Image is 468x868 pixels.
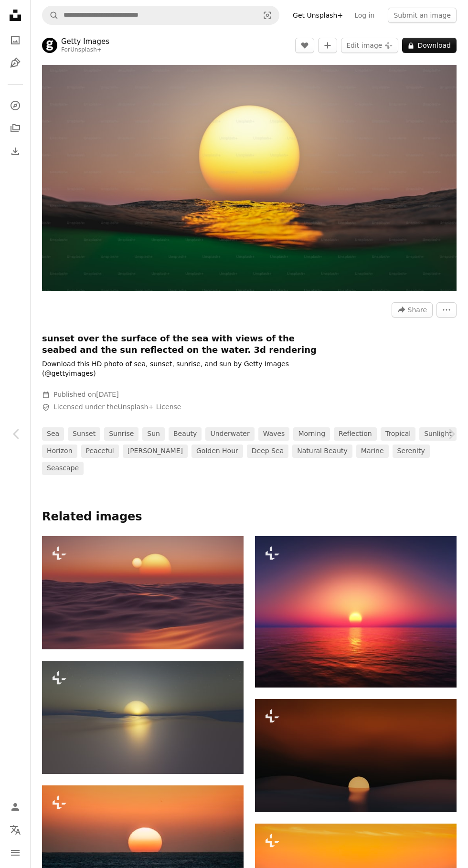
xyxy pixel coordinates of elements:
a: Download History [6,142,25,161]
span: Share [408,303,427,317]
button: Share this image [392,302,433,318]
button: Language [6,820,25,839]
h1: sunset over the surface of the sea with views of the seabed and the sun reflected on the water. 3... [42,333,329,356]
a: Unsplash+ License [118,403,181,411]
button: Visual search [256,6,279,24]
a: Collections [6,119,25,138]
img: the sun is setting over the horizon of the ocean [42,536,244,649]
img: sunset over the surface of the sea with views of the seabed and the sun reflected on the water. 3... [42,65,457,291]
img: the sun is setting over the horizon of a body of water [42,661,244,774]
a: sunlight [419,427,457,441]
p: Download this HD photo of sea, sunset, sunrise, and sun by Getty Images (@gettyimages) [42,360,329,379]
button: Edit image [341,38,398,53]
a: an egg is sitting in the middle of a body of water [255,751,457,760]
button: Submit an image [388,8,457,23]
a: waves [258,427,290,441]
a: 3D render of the ocean against a sunset sky [255,607,457,616]
a: sun [142,427,165,441]
a: reflection [334,427,377,441]
a: Log in [349,8,380,23]
a: the sun is setting over the horizon of the ocean [42,588,244,597]
a: sunset [68,427,100,441]
a: Getty Images [61,37,109,46]
button: Search Unsplash [43,6,59,24]
a: seascape [42,462,84,475]
a: deep sea [247,445,288,458]
a: marine [356,445,389,458]
button: Download [402,38,457,53]
a: the sun is setting over the horizon of a body of water [42,713,244,721]
img: an egg is sitting in the middle of a body of water [255,699,457,812]
a: [PERSON_NAME] [123,445,188,458]
time: April 14, 2023 at 9:31:45 PM GMT+5:30 [96,391,118,398]
button: More Actions [436,302,457,318]
a: sea [42,427,64,441]
a: horizon [42,445,77,458]
button: Zoom in on this image [42,65,457,291]
a: peaceful [81,445,119,458]
a: Illustrations [6,53,25,73]
a: serenity [393,445,430,458]
a: beauty [169,427,202,441]
form: Find visuals sitewide [42,6,279,25]
div: For [61,46,109,54]
img: Go to Getty Images's profile [42,38,57,53]
a: Photos [6,31,25,50]
a: underwater [205,427,254,441]
button: Add to Collection [318,38,337,53]
a: Next [435,388,468,480]
a: tropical [381,427,415,441]
a: golden hour [191,445,243,458]
a: morning [293,427,330,441]
span: Licensed under the [53,402,181,412]
span: Published on [53,391,119,398]
a: Sunset or sunrise moment over the ocean with sun touching the horizon line on the water - romanti... [42,848,244,857]
a: Unsplash+ [70,46,102,53]
a: natural beauty [292,445,352,458]
a: Get Unsplash+ [287,8,349,23]
a: Explore [6,96,25,115]
a: Log in / Sign up [6,797,25,816]
h4: Related images [42,509,457,525]
button: Like [295,38,314,53]
button: Menu [6,843,25,862]
img: 3D render of the ocean against a sunset sky [255,536,457,688]
a: sunrise [104,427,138,441]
